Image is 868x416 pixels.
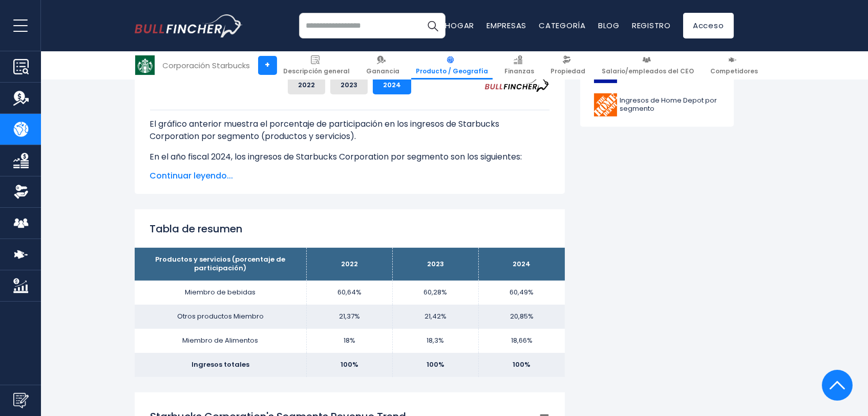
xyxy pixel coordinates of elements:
a: Descripción general [279,51,354,80]
font: Ingresos totales [192,360,249,369]
font: 18,3% [427,335,444,345]
a: + [258,56,277,75]
font: 21,42% [425,311,447,321]
font: Descripción general [283,67,350,75]
font: 100% [427,360,444,369]
font: 100% [513,360,531,369]
a: Categoría [539,20,586,31]
font: El gráfico anterior muestra el porcentaje de participación en los ingresos de Starbucks Corporati... [150,118,500,142]
font: Miembro de bebidas [185,287,256,297]
font: Propiedad [551,67,585,75]
font: Competidores [710,67,758,75]
font: 2023 [427,259,444,269]
font: Otros productos Miembro [177,311,264,321]
font: 2022 [341,259,358,269]
font: Producto / Geografía [416,67,488,75]
img: Logotipo de HD [594,93,617,116]
font: Miembro de Alimentos [182,335,258,345]
font: Productos y servicios (porcentaje de participación) [155,254,285,273]
font: 18% [344,335,355,345]
font: Ingresos de Home Depot por segmento [620,95,717,114]
font: 18,66% [511,335,533,345]
button: 2022 [288,76,325,94]
a: Hogar [446,20,475,31]
a: Salario/empleados del CEO [597,51,698,80]
img: Propiedad [13,184,29,200]
a: Propiedad [546,51,590,80]
a: Ingresos de Home Depot por segmento [588,91,726,119]
a: Blog [598,20,620,31]
button: Buscar [420,13,446,38]
font: Tabla de resumen [150,222,243,236]
font: Continuar leyendo... [150,170,234,182]
font: 20,85% [510,311,534,321]
font: 21,37% [339,311,360,321]
font: Finanzas [504,67,534,75]
font: Salario/empleados del CEO [602,67,694,75]
font: 2024 [383,80,401,90]
a: Registro [632,20,671,31]
button: 2023 [330,76,368,94]
font: Ganancia [366,67,399,75]
a: Ganancia [362,51,404,80]
a: Acceso [683,13,734,38]
font: Corporación Starbucks [163,60,250,71]
img: Logotipo de SBUX [135,55,155,75]
a: Competidores [706,51,763,80]
font: 60,49% [510,287,534,297]
font: 2022 [298,80,315,90]
font: 60,28% [424,287,448,297]
a: Finanzas [500,51,539,80]
a: Empresas [486,20,526,31]
font: 100% [341,360,358,369]
a: Ir a la página de inicio [135,14,243,37]
font: 60,64% [337,287,362,297]
button: 2024 [373,76,411,94]
img: logotipo del camachuelo [135,14,243,37]
font: En el año fiscal 2024, los ingresos de Starbucks Corporation por segmento son los siguientes: [150,151,522,163]
font: + [265,59,270,71]
font: 2023 [341,80,357,90]
font: Acceso [693,20,724,31]
a: Producto / Geografía [411,51,493,80]
font: 2024 [513,259,531,269]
